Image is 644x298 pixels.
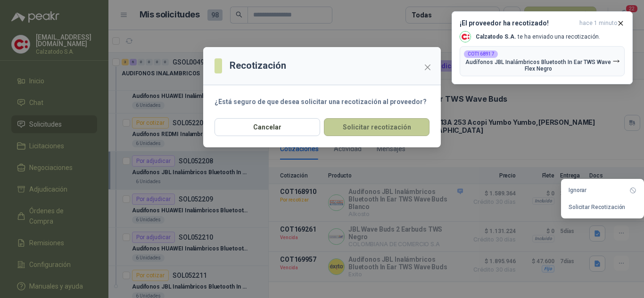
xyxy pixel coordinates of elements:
[215,98,427,105] strong: ¿Está seguro de que desea solicitar una recotización al proveedor?
[230,58,286,73] h3: Recotización
[424,64,431,71] span: close
[324,118,429,136] button: Solicitar recotización
[215,118,320,136] button: Cancelar
[420,60,435,75] button: Close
